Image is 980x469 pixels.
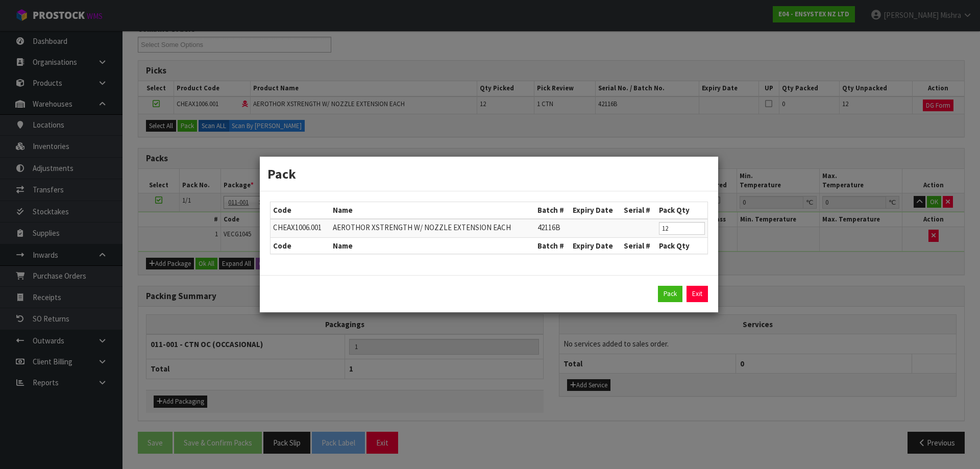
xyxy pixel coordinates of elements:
[570,237,621,254] th: Expiry Date
[535,202,570,218] th: Batch #
[267,164,710,183] h3: Pack
[656,237,707,254] th: Pack Qty
[621,237,656,254] th: Serial #
[333,223,511,232] span: AEROTHOR XSTRENGTH W/ NOZZLE EXTENSION EACH
[621,202,656,218] th: Serial #
[537,223,560,232] span: 42116B
[535,237,570,254] th: Batch #
[330,237,535,254] th: Name
[271,202,330,218] th: Code
[658,286,682,302] button: Pack
[273,223,322,232] span: CHEAX1006.001
[271,237,330,254] th: Code
[330,202,535,218] th: Name
[656,202,707,218] th: Pack Qty
[570,202,621,218] th: Expiry Date
[687,286,708,302] a: Exit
